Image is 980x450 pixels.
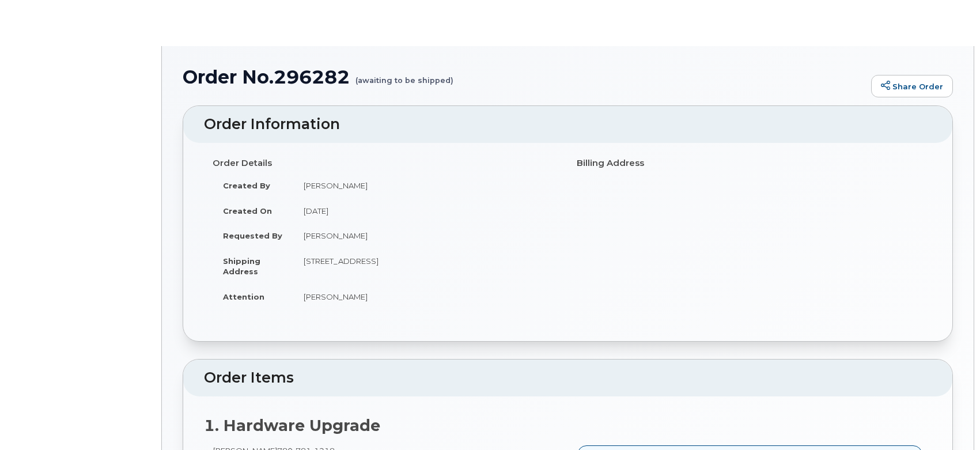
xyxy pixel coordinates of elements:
[223,206,272,215] strong: Created On
[223,181,270,190] strong: Created By
[204,370,932,386] h2: Order Items
[871,75,953,98] a: Share Order
[204,116,932,133] h2: Order Information
[223,231,282,240] strong: Requested By
[293,284,559,309] td: [PERSON_NAME]
[223,256,260,277] strong: Shipping Address
[183,67,865,87] h1: Order No.296282
[293,173,559,198] td: [PERSON_NAME]
[204,416,380,435] strong: 1. Hardware Upgrade
[355,67,453,85] small: (awaiting to be shipped)
[293,198,559,224] td: [DATE]
[293,223,559,248] td: [PERSON_NAME]
[223,292,264,301] strong: Attention
[293,248,559,284] td: [STREET_ADDRESS]
[213,158,559,168] h4: Order Details
[577,158,924,168] h4: Billing Address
